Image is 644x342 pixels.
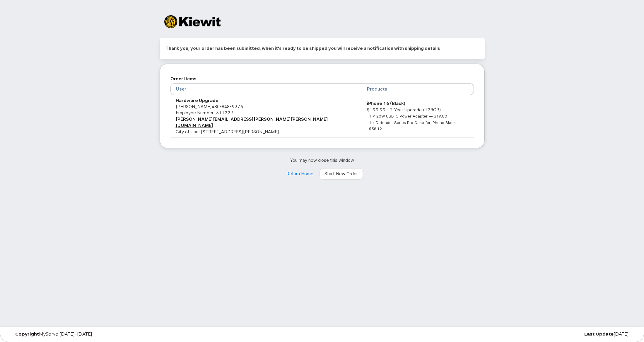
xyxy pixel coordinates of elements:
[281,168,318,180] a: Return Home
[369,114,447,118] small: 1 x 20W USB-C Power Adapter — $19.00
[15,331,39,337] strong: Copyright
[212,104,243,109] span: 480
[176,116,328,128] a: [PERSON_NAME][EMAIL_ADDRESS][PERSON_NAME][PERSON_NAME][DOMAIN_NAME]
[165,44,479,53] h2: Thank you, your order has been submitted, when it's ready to be shipped you will receive a notifi...
[176,98,218,103] strong: Hardware Upgrade
[362,95,474,138] td: $199.99 - 2 Year Upgrade (128GB)
[426,332,633,336] div: [DATE]
[164,15,221,28] img: Kiewit Corporation
[170,95,362,138] td: [PERSON_NAME] City of Use: [STREET_ADDRESS][PERSON_NAME]
[160,157,485,163] p: You may now close this window
[320,168,363,180] a: Start New Order
[176,110,233,115] span: Employee Number: 311223
[584,331,614,337] strong: Last Update
[170,83,362,95] th: User
[367,101,406,106] strong: iPhone 16 (Black)
[369,120,461,131] small: 1 x Defender Series Pro Case for iPhone Black — $58.12
[362,83,474,95] th: Products
[220,104,230,109] span: 848
[170,74,474,83] h2: Order Items
[11,332,218,336] div: MyServe [DATE]–[DATE]
[230,104,243,109] span: 9376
